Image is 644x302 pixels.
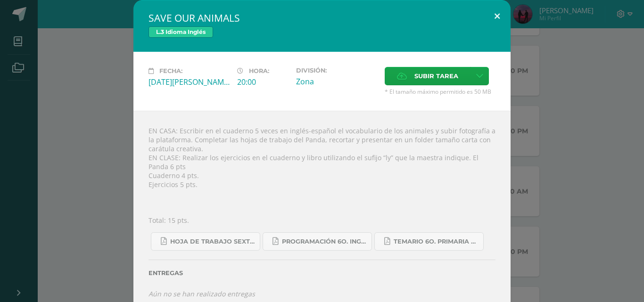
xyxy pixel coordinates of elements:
[374,232,484,251] a: Temario 6o. primaria 4-2025.pdf
[249,67,269,74] span: Hora:
[394,238,479,245] span: Temario 6o. primaria 4-2025.pdf
[149,77,230,87] div: [DATE][PERSON_NAME]
[170,238,255,245] span: Hoja de trabajo SEXTO1.pdf
[159,67,182,74] span: Fecha:
[237,77,289,87] div: 20:00
[296,67,377,74] label: División:
[149,26,213,38] span: L.3 Idioma Inglés
[296,76,377,87] div: Zona
[282,238,367,245] span: Programación 6o. Inglés A.pdf
[414,67,458,85] span: Subir tarea
[151,232,260,251] a: Hoja de trabajo SEXTO1.pdf
[149,11,495,24] h2: SAVE OUR ANIMALS
[149,269,495,277] label: Entregas
[263,232,372,251] a: Programación 6o. Inglés A.pdf
[149,289,255,298] i: Aún no se han realizado entregas
[385,88,495,96] span: * El tamaño máximo permitido es 50 MB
